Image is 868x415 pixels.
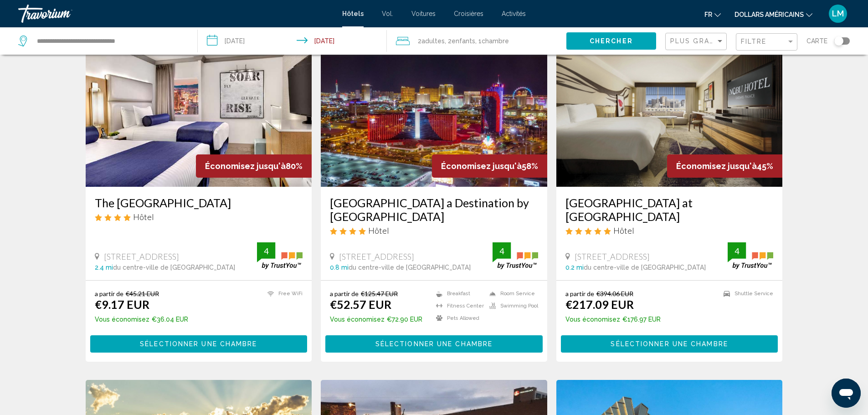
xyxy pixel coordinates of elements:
del: €45.21 EUR [126,290,159,297]
div: 4 [493,246,511,256]
span: Plus grandes économies [670,37,779,45]
a: Activités [502,10,526,17]
img: trustyou-badge.svg [257,242,303,269]
img: Hotel image [556,41,783,187]
button: Filter [736,33,797,51]
a: Sélectionner une chambre [325,338,543,348]
span: Hôtel [368,225,389,236]
div: 80% [196,154,312,178]
a: Croisières [454,10,483,17]
li: Fitness Center [431,302,485,310]
span: du centre-ville de [GEOGRAPHIC_DATA] [349,264,471,271]
span: [STREET_ADDRESS] [339,251,414,261]
button: Travelers: 2 adults, 2 children [387,27,566,55]
span: 2 [418,35,445,47]
a: [GEOGRAPHIC_DATA] a Destination by [GEOGRAPHIC_DATA] [330,196,538,223]
button: Sélectionner une chambre [325,335,543,352]
li: Breakfast [431,290,485,297]
div: 4 [728,246,746,256]
iframe: Bouton de lancement de la fenêtre de messagerie [832,379,861,408]
p: €72.90 EUR [330,316,422,323]
img: Hotel image [321,41,547,187]
li: Pets Allowed [431,314,485,322]
span: a partir de [95,290,123,297]
span: Hôtel [133,212,154,222]
span: 0.8 mi [330,264,349,271]
img: Hotel image [86,41,312,187]
del: €125.47 EUR [361,290,398,297]
a: The [GEOGRAPHIC_DATA] [95,196,303,210]
font: fr [704,11,712,18]
span: , 2 [445,35,475,47]
span: Économisez jusqu'à [676,161,757,171]
mat-select: Sort by [670,38,724,46]
button: Sélectionner une chambre [90,335,308,352]
a: [GEOGRAPHIC_DATA] at [GEOGRAPHIC_DATA] [565,196,774,223]
a: Vol. [382,10,393,17]
span: 2.4 mi [95,264,113,271]
button: Toggle map [827,37,850,45]
span: [STREET_ADDRESS] [104,251,179,261]
div: 4 star Hotel [95,212,303,222]
span: du centre-ville de [GEOGRAPHIC_DATA] [584,264,706,271]
ins: €52.57 EUR [330,297,391,311]
button: Chercher [566,32,656,49]
del: €394.06 EUR [596,290,633,297]
span: Hôtel [613,225,634,236]
span: 0.2 mi [565,264,584,271]
p: €176.97 EUR [565,316,661,323]
img: trustyou-badge.svg [493,242,538,269]
span: Vous économisez [95,316,149,323]
button: Check-in date: Jul 15, 2026 Check-out date: Jul 16, 2026 [198,27,386,55]
span: Carte [806,35,827,47]
span: a partir de [330,290,359,297]
p: €36.04 EUR [95,316,188,323]
a: Sélectionner une chambre [90,338,308,348]
li: Swimming Pool [485,302,538,310]
button: Changer de langue [704,8,721,21]
div: 5 star Hotel [565,225,774,236]
span: du centre-ville de [GEOGRAPHIC_DATA] [113,264,235,271]
div: 4 star Hotel [330,225,538,236]
span: , 1 [475,35,509,47]
span: Économisez jusqu'à [205,161,286,171]
ins: €9.17 EUR [95,297,149,311]
li: Room Service [485,290,538,297]
img: trustyou-badge.svg [728,242,773,269]
div: 4 [257,246,275,256]
span: a partir de [565,290,594,297]
div: 45% [667,154,782,178]
span: Sélectionner une chambre [375,341,493,348]
span: Vous économisez [330,316,385,323]
span: Sélectionner une chambre [611,341,728,348]
a: Sélectionner une chambre [561,338,778,348]
li: Shuttle Service [719,290,773,297]
span: [STREET_ADDRESS] [575,251,650,261]
ins: €217.09 EUR [565,297,634,311]
span: Chercher [590,38,633,45]
span: Enfants [452,37,475,45]
span: Sélectionner une chambre [140,341,257,348]
li: Free WiFi [263,290,303,297]
a: Voitures [411,10,436,17]
font: LM [832,9,844,18]
button: Menu utilisateur [826,4,850,23]
button: Sélectionner une chambre [561,335,778,352]
a: Hôtels [342,10,364,17]
button: Changer de devise [734,8,812,21]
span: Chambre [482,37,509,45]
span: Économisez jusqu'à [441,161,522,171]
span: Adultes [421,37,445,45]
a: Travorium [18,5,333,23]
